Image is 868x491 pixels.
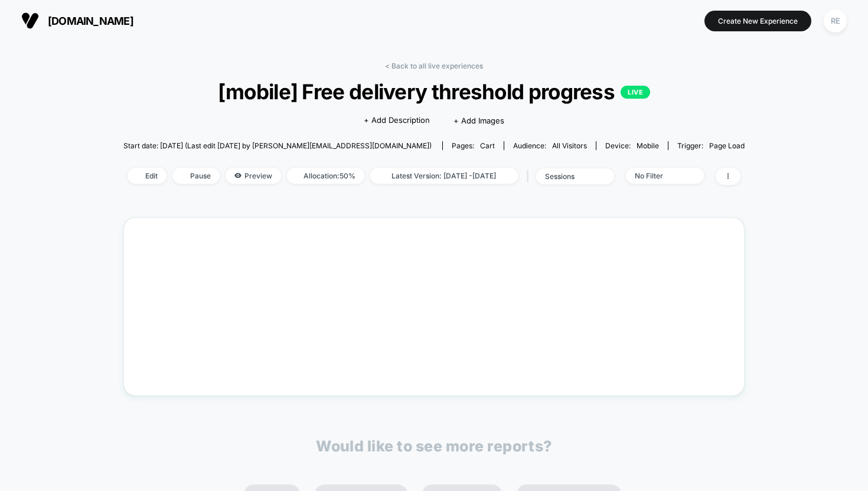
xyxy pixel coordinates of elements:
[635,171,682,180] div: No Filter
[453,116,504,125] span: + Add Images
[704,11,811,31] button: Create New Experience
[621,86,650,99] p: LIVE
[677,141,745,150] div: Trigger:
[123,141,432,150] span: Start date: [DATE] (Last edit [DATE] by [PERSON_NAME][EMAIL_ADDRESS][DOMAIN_NAME])
[637,141,659,150] span: mobile
[552,141,587,150] span: All Visitors
[364,115,430,126] span: + Add Description
[480,141,495,150] span: cart
[545,172,592,181] div: sessions
[155,79,713,104] span: [mobile] Free delivery threshold progress
[709,141,745,150] span: Page Load
[128,168,167,184] span: Edit
[21,12,39,30] img: Visually logo
[287,168,364,184] span: Allocation: 50%
[385,61,483,70] a: < Back to all live experiences
[172,168,220,184] span: Pause
[596,141,668,150] span: Device:
[513,141,587,150] div: Audience:
[316,437,552,455] p: Would like to see more reports?
[370,168,518,184] span: Latest Version: [DATE] - [DATE]
[820,9,850,33] button: RE
[226,168,281,184] span: Preview
[824,9,847,32] div: RE
[48,15,133,27] span: [DOMAIN_NAME]
[18,11,137,30] button: [DOMAIN_NAME]
[452,141,495,150] div: Pages:
[524,168,536,185] span: |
